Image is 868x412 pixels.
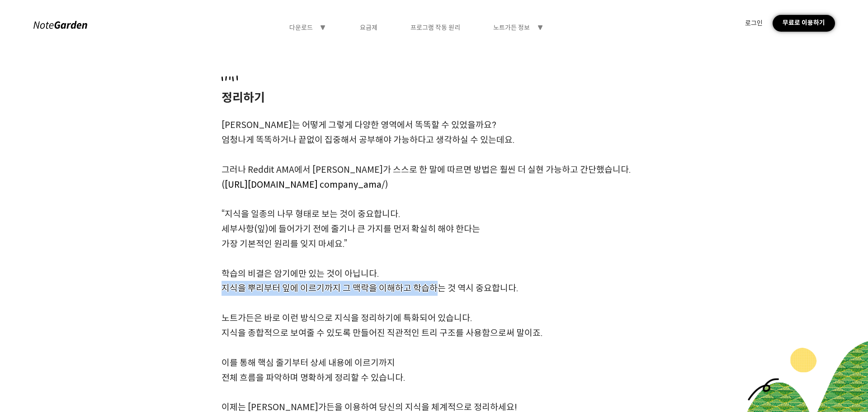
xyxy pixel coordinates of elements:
div: 지식을 뿌리부터 잎에 이르기까지 그 맥락을 이해하고 학습하는 것 역시 중요합니다. [222,281,646,296]
div: 가장 기본적인 원리를 잊지 마세요.” [222,237,646,251]
div: ( ) [222,177,646,192]
div: 요금제 [360,24,377,32]
div: 학습의 비결은 암기에만 있는 것이 아닙니다. [222,266,646,281]
div: 노트가든은 바로 이런 방식으로 지식을 정리하기에 특화되어 있습니다. [222,311,646,326]
div: 전체 흐름을 파악하며 명확하게 정리할 수 있습니다. [222,370,646,385]
div: 엄청나게 똑똑하거나 끝없이 집중해서 공부해야 가능하다고 생각하실 수 있는데요. [222,133,646,147]
div: 세부사항(잎)에 들어가기 전에 줄기나 큰 가지를 먼저 확실히 해야 한다는 [222,222,646,237]
div: 프로그램 작동 원리 [410,24,460,32]
a: [URL][DOMAIN_NAME] company_ama/ [225,179,385,190]
div: 이를 통해 핵심 줄기부터 상세 내용에 이르기까지 [222,355,646,370]
div: “지식을 일종의 나무 형태로 보는 것이 중요합니다. [222,207,646,222]
div: 지식을 종합적으로 보여줄 수 있도록 만들어진 직관적인 트리 구조를 사용함으로써 말이죠. [222,326,646,341]
div: 다운로드 [289,24,313,32]
div: 무료로 이용하기 [773,15,835,32]
div: 노트가든 정보 [493,24,530,32]
div: 로그인 [745,19,763,27]
div: 그러나 Reddit AMA에서 [PERSON_NAME]가 스스로 한 말에 따르면 방법은 훨씬 더 실현 가능하고 간단했습니다. [222,162,646,177]
div: 정리하기 [222,88,646,108]
div: [PERSON_NAME]는 어떻게 그렇게 다양한 영역에서 똑똑할 수 있었을까요? [222,118,646,133]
